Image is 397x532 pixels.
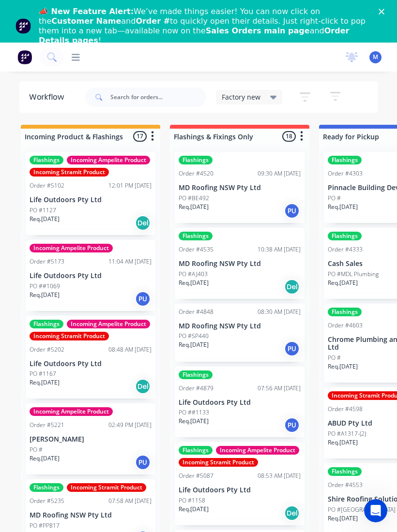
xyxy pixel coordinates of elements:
div: Del [284,279,300,295]
div: 10:38 AM [DATE] [258,245,301,254]
div: 11:04 AM [DATE] [108,257,152,266]
div: 07:58 AM [DATE] [108,497,152,505]
div: FlashingsIncoming Ampelite ProductIncoming Stramit ProductOrder #520208:48 AM [DATE]Life Outdoors... [26,316,155,399]
p: PO #AJ403 [179,270,208,279]
p: PO #BE492 [179,194,209,203]
div: 02:49 PM [DATE] [108,421,152,429]
p: Req. [DATE] [328,438,358,447]
div: FlashingsIncoming Ampelite ProductIncoming Stramit ProductOrder #510212:01 PM [DATE]Life Outdoors... [26,152,155,235]
div: 08:30 AM [DATE] [258,308,301,316]
p: Life Outdoors Pty Ltd [30,272,152,280]
b: Order # [136,16,170,26]
p: Life Outdoors Pty Ltd [30,360,152,368]
div: 09:30 AM [DATE] [258,169,301,178]
div: Order #4879 [179,384,214,393]
p: Req. [DATE] [179,417,209,426]
div: Flashings [328,308,362,316]
div: Incoming Ampelite Product [30,407,113,416]
div: Flashings [328,156,362,164]
div: Flashings [30,483,63,492]
div: Incoming Stramit Product [67,483,146,492]
p: PO #MDL Plumbing [328,270,379,279]
div: Incoming Ampelite Product [30,244,113,252]
p: Life Outdoors Pty Ltd [179,399,301,407]
p: PO #1167 [30,369,56,378]
p: PO #SP440 [179,332,209,340]
div: Order #4333 [328,245,363,254]
div: 07:56 AM [DATE] [258,384,301,393]
div: PU [135,455,151,470]
div: Order #5102 [30,181,64,190]
p: Req. [DATE] [179,203,209,211]
p: PO #1158 [179,496,205,505]
div: Order #5202 [30,345,64,354]
p: Req. [DATE] [30,215,60,223]
p: PO #[GEOGRAPHIC_DATA] [328,505,396,514]
div: Incoming Stramit Product [30,332,109,340]
div: 08:53 AM [DATE] [258,472,301,480]
p: Req. [DATE] [30,291,60,299]
div: Incoming Stramit Product [179,458,258,467]
div: We’ve made things easier! You can now click on the and to quickly open their details. Just right-... [39,7,366,45]
b: Order Details pages [39,26,349,45]
div: Order #4848 [179,308,214,316]
div: Order #4553 [328,481,363,489]
div: Order #5087 [179,472,214,480]
p: Life Outdoors Pty Ltd [179,486,301,494]
p: Life Outdoors Pty Ltd [30,196,152,204]
div: Order #4535 [179,245,214,254]
p: MD Roofing NSW Pty Ltd [179,184,301,192]
div: Flashings [30,156,63,164]
div: Incoming Ampelite Product [67,320,150,328]
div: Order #4603 [328,321,363,330]
p: PO #A1317-(2) [328,429,366,438]
p: PO # [328,354,341,362]
div: Order #4598 [328,405,363,414]
p: PO ##1133 [179,408,209,417]
div: Order #4303 [328,169,363,178]
b: 📣 New Feature Alert: [39,7,134,16]
img: Profile image for Team [15,18,31,34]
p: MD Roofing NSW Pty Ltd [179,322,301,330]
div: Del [135,379,151,394]
div: Del [135,215,151,231]
span: M [373,53,378,61]
div: FlashingsIncoming Ampelite ProductIncoming Stramit ProductOrder #508708:53 AM [DATE]Life Outdoors... [175,442,305,525]
p: Req. [DATE] [30,454,60,463]
div: Order #484808:30 AM [DATE]MD Roofing NSW Pty LtdPO #SP440Req.[DATE]PU [175,304,305,362]
p: PO # [30,445,43,454]
div: Incoming Ampelite ProductOrder #522102:49 PM [DATE][PERSON_NAME]PO #Req.[DATE]PU [26,403,155,474]
div: Close [379,9,388,15]
div: Flashings [179,156,213,164]
p: PO # [328,194,341,203]
input: Search for orders... [110,88,206,107]
div: Del [284,505,300,521]
div: Incoming Stramit Product [30,168,109,177]
iframe: Intercom live chat [364,499,387,522]
p: Req. [DATE] [328,362,358,371]
p: Req. [DATE] [328,279,358,287]
div: Order #5221 [30,421,64,429]
div: Order #5173 [30,257,64,266]
div: Flashings [328,467,362,476]
p: Req. [DATE] [328,514,358,523]
p: Req. [DATE] [30,378,60,387]
p: PO #1127 [30,206,56,215]
p: Req. [DATE] [328,203,358,211]
img: Factory [17,50,32,64]
p: PO ##1069 [30,282,60,291]
b: Sales Orders main page [206,26,310,35]
div: Incoming Ampelite Product [67,156,150,164]
b: Customer Name [51,16,121,26]
div: PU [284,417,300,433]
div: Incoming Ampelite ProductOrder #517311:04 AM [DATE]Life Outdoors Pty LtdPO ##1069Req.[DATE]PU [26,240,155,311]
div: FlashingsOrder #452009:30 AM [DATE]MD Roofing NSW Pty LtdPO #BE492Req.[DATE]PU [175,152,305,223]
div: Flashings [179,446,213,455]
p: MD Roofing NSW Pty Ltd [30,511,152,519]
div: Flashings [179,370,213,379]
div: Workflow [29,91,69,103]
div: PU [284,203,300,219]
p: Req. [DATE] [179,279,209,287]
div: Flashings [30,320,63,328]
div: Order #5235 [30,497,64,505]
